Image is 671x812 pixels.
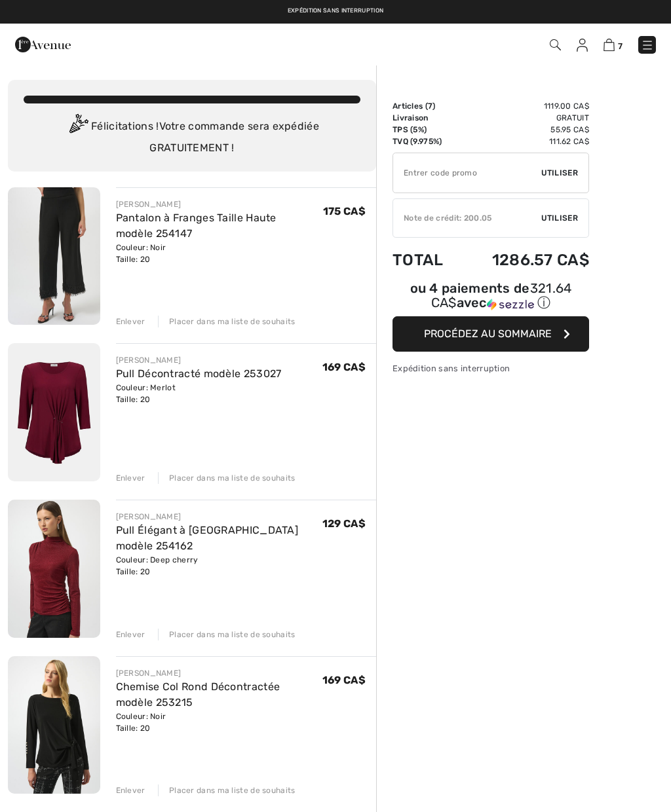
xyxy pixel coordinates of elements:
[158,784,296,796] div: Placer dans ma liste de souhaits
[393,282,589,316] div: ou 4 paiements de321.64 CA$avecSezzle Cliquez pour en savoir plus sur Sezzle
[116,198,323,210] div: [PERSON_NAME]
[322,674,366,686] span: 169 CA$
[393,153,541,193] input: Code promo
[577,39,588,52] img: Mes infos
[158,316,296,327] div: Placer dans ma liste de souhaits
[393,282,589,312] div: ou 4 paiements de avec
[116,524,299,552] a: Pull Élégant à [GEOGRAPHIC_DATA] modèle 254162
[460,100,589,112] td: 1119.00 CA$
[116,382,282,405] div: Couleur: Merlot Taille: 20
[322,361,366,373] span: 169 CA$
[116,710,322,734] div: Couleur: Noir Taille: 20
[116,354,282,366] div: [PERSON_NAME]
[428,101,432,111] span: 7
[158,472,296,484] div: Placer dans ma liste de souhaits
[460,238,589,282] td: 1286.57 CA$
[550,39,561,50] img: Recherche
[641,39,654,52] img: Menu
[393,100,460,112] td: Articles ( )
[618,41,623,51] span: 7
[116,242,323,265] div: Couleur: Noir Taille: 20
[541,167,578,179] span: Utiliser
[393,136,460,147] td: TVQ (9.975%)
[424,327,552,340] span: Procédez au sommaire
[393,124,460,136] td: TPS (5%)
[116,212,277,240] a: Pantalon à Franges Taille Haute modèle 254147
[393,112,460,124] td: Livraison
[116,472,145,484] div: Enlever
[431,280,572,310] span: 321.64 CA$
[15,37,71,50] a: 1ère Avenue
[460,112,589,124] td: Gratuit
[116,629,145,640] div: Enlever
[322,517,366,530] span: 129 CA$
[604,37,623,52] a: 7
[116,367,282,380] a: Pull Décontracté modèle 253027
[158,629,296,640] div: Placer dans ma liste de souhaits
[393,362,589,375] div: Expédition sans interruption
[8,500,100,637] img: Pull Élégant à Col Montant modèle 254162
[8,656,100,794] img: Chemise Col Rond Décontractée modèle 253215
[15,31,71,58] img: 1ère Avenue
[116,316,145,327] div: Enlever
[116,511,322,523] div: [PERSON_NAME]
[393,212,541,224] div: Note de crédit: 200.05
[116,554,322,578] div: Couleur: Deep cherry Taille: 20
[393,238,460,282] td: Total
[604,39,615,51] img: Panier d'achat
[393,316,589,352] button: Procédez au sommaire
[460,124,589,136] td: 55.95 CA$
[460,136,589,147] td: 111.62 CA$
[65,114,91,140] img: Congratulation2.svg
[323,205,366,217] span: 175 CA$
[8,343,100,481] img: Pull Décontracté modèle 253027
[116,667,322,679] div: [PERSON_NAME]
[24,114,360,156] div: Félicitations ! Votre commande sera expédiée GRATUITEMENT !
[541,212,578,224] span: Utiliser
[116,784,145,796] div: Enlever
[8,187,100,325] img: Pantalon à Franges Taille Haute modèle 254147
[116,680,280,709] a: Chemise Col Rond Décontractée modèle 253215
[487,299,534,310] img: Sezzle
